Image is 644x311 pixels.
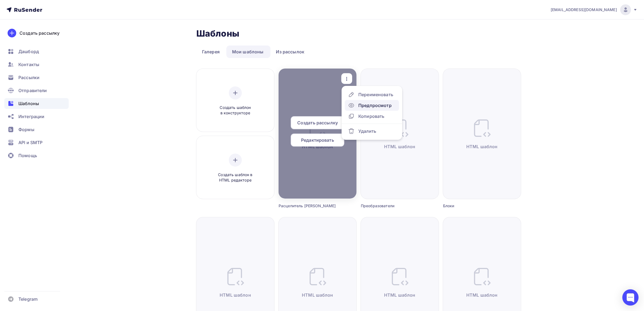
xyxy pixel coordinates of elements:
[19,30,60,36] div: Создать рассылку
[358,113,384,119] div: Копировать
[358,91,393,98] div: Переименовать
[443,203,501,209] div: Блоки
[18,87,47,94] span: Отправители
[358,128,376,134] div: Удалить
[18,152,37,159] span: Помощь
[18,296,38,302] span: Telegram
[4,85,69,96] a: Отправители
[4,72,69,83] a: Рассылки
[18,74,39,81] span: Рассылки
[551,7,617,12] span: [EMAIL_ADDRESS][DOMAIN_NAME]
[4,124,69,135] a: Формы
[196,46,225,58] a: Галерея
[18,139,42,146] span: API и SMTP
[301,137,334,143] span: Редактировать
[226,46,269,58] a: Мои шаблоны
[210,172,261,183] span: Создать шаблон в HTML редакторе
[358,102,392,109] div: Предпросмотр
[18,126,34,133] span: Формы
[270,46,310,58] a: Из рассылок
[297,119,338,126] span: Создать рассылку
[361,203,419,209] div: Преобразователи
[210,105,261,116] span: Создать шаблон в конструкторе
[4,98,69,109] a: Шаблоны
[196,28,239,39] h2: Шаблоны
[18,100,39,107] span: Шаблоны
[18,48,39,55] span: Дашборд
[551,4,638,15] a: [EMAIL_ADDRESS][DOMAIN_NAME]
[18,61,39,68] span: Контакты
[4,59,69,70] a: Контакты
[279,203,337,209] div: Расцепитель [PERSON_NAME]
[18,113,44,120] span: Интеграции
[4,46,69,57] a: Дашборд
